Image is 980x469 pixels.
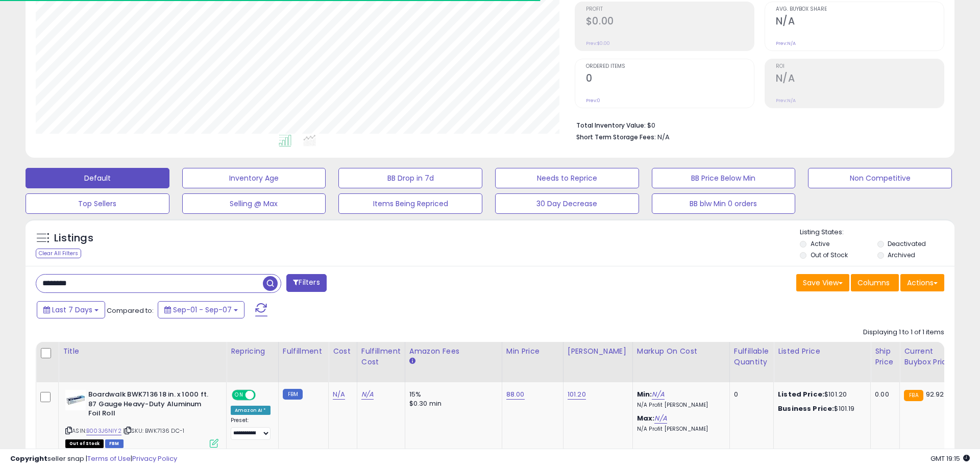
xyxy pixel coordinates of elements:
small: FBA [904,390,923,401]
label: Archived [888,251,915,259]
img: 41yjosekTtL._SL40_.jpg [65,390,86,410]
div: Ship Price [875,346,895,367]
div: Fulfillable Quantity [734,346,769,367]
p: Listing States: [800,228,954,237]
b: Max: [637,413,655,423]
a: Terms of Use [87,454,131,463]
small: Prev: 0 [586,97,600,104]
h2: $0.00 [586,15,754,29]
div: $101.20 [778,390,863,399]
button: Save View [796,274,849,291]
div: Amazon AI * [231,406,271,415]
small: Amazon Fees. [409,357,415,366]
h5: Listings [54,231,93,245]
a: N/A [361,389,374,400]
b: Listed Price: [778,389,824,399]
small: Prev: N/A [776,40,796,46]
div: ASIN: [65,390,218,447]
small: FBM [283,389,303,400]
button: Items Being Repriced [338,193,482,214]
div: Amazon Fees [409,346,498,357]
div: Title [63,346,222,357]
button: Filters [286,274,326,292]
span: | SKU: BWK7136 DC-1 [123,427,184,435]
div: 15% [409,390,494,399]
li: $0 [576,118,937,131]
button: Inventory Age [182,168,326,188]
label: Active [811,239,829,248]
button: Selling @ Max [182,193,326,214]
div: Fulfillment [283,346,324,357]
label: Out of Stock [811,251,848,259]
button: Default [26,168,169,188]
span: FBM [105,439,124,448]
div: Fulfillment Cost [361,346,401,367]
span: All listings that are currently out of stock and unavailable for purchase on Amazon [65,439,104,448]
div: seller snap | | [10,454,177,464]
div: Markup on Cost [637,346,725,357]
button: Needs to Reprice [495,168,639,188]
label: Deactivated [888,239,926,248]
span: Ordered Items [586,64,754,69]
button: 30 Day Decrease [495,193,639,214]
b: Min: [637,389,652,399]
span: Last 7 Days [52,305,92,315]
span: Columns [857,278,890,288]
span: Compared to: [107,306,154,315]
b: Business Price: [778,404,834,413]
a: N/A [652,389,664,400]
a: N/A [333,389,345,400]
a: 101.20 [568,389,586,400]
div: Listed Price [778,346,866,357]
div: $101.19 [778,404,863,413]
th: The percentage added to the cost of goods (COGS) that forms the calculator for Min & Max prices. [632,342,729,382]
div: [PERSON_NAME] [568,346,628,357]
button: BB blw Min 0 orders [652,193,796,214]
b: Short Term Storage Fees: [576,133,656,141]
a: N/A [654,413,667,424]
div: Cost [333,346,353,357]
button: Actions [900,274,944,291]
b: Boardwalk BWK7136 18 in. x 1000 ft. 87 Gauge Heavy-Duty Aluminum Foil Roll [88,390,212,421]
a: 88.00 [506,389,525,400]
span: Avg. Buybox Share [776,7,944,12]
a: B003J6NIY2 [86,427,121,435]
button: Top Sellers [26,193,169,214]
p: N/A Profit [PERSON_NAME] [637,402,722,409]
button: Columns [851,274,899,291]
div: Current Buybox Price [904,346,957,367]
span: OFF [254,391,271,400]
button: BB Drop in 7d [338,168,482,188]
div: $0.30 min [409,399,494,408]
small: Prev: N/A [776,97,796,104]
h2: N/A [776,72,944,86]
div: Repricing [231,346,274,357]
span: 92.92 [926,389,944,399]
span: Sep-01 - Sep-07 [173,305,232,315]
span: ON [233,391,246,400]
span: 2025-09-16 19:15 GMT [930,454,970,463]
button: Sep-01 - Sep-07 [158,301,244,318]
small: Prev: $0.00 [586,40,610,46]
div: 0 [734,390,766,399]
div: 0.00 [875,390,892,399]
div: Clear All Filters [36,249,81,258]
b: Total Inventory Value: [576,121,646,130]
span: ROI [776,64,944,69]
a: Privacy Policy [132,454,177,463]
button: Non Competitive [808,168,952,188]
span: Profit [586,7,754,12]
h2: 0 [586,72,754,86]
strong: Copyright [10,454,47,463]
h2: N/A [776,15,944,29]
div: Displaying 1 to 1 of 1 items [863,328,944,337]
button: Last 7 Days [37,301,105,318]
div: Min Price [506,346,559,357]
div: Preset: [231,417,271,440]
button: BB Price Below Min [652,168,796,188]
span: N/A [657,132,670,142]
p: N/A Profit [PERSON_NAME] [637,426,722,433]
